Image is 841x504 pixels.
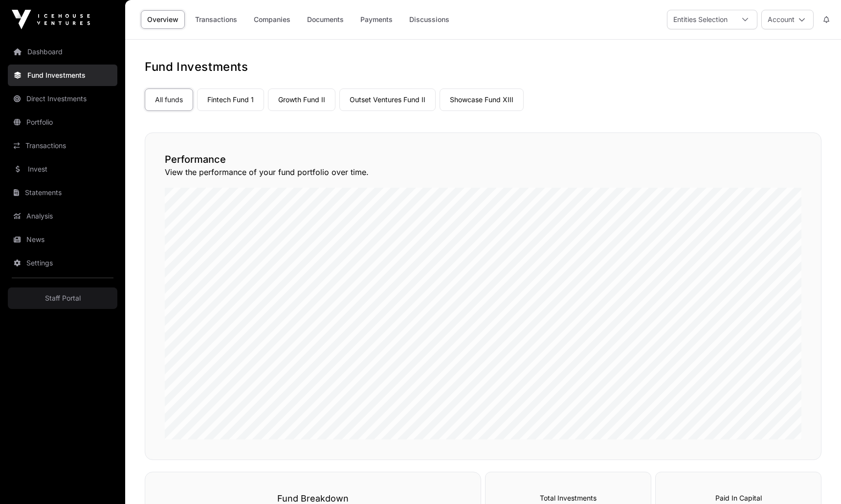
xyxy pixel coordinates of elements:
a: Staff Portal [8,287,117,309]
img: Icehouse Ventures Logo [12,10,90,29]
a: Transactions [189,10,243,29]
a: Discussions [403,10,456,29]
a: Statements [8,182,117,203]
h2: Performance [165,153,801,166]
a: Transactions [8,135,117,156]
h1: Fund Investments [145,59,821,75]
span: Total Investments [540,494,597,502]
a: Companies [247,10,297,29]
span: Paid In Capital [715,494,762,502]
a: Overview [141,10,185,29]
a: Fintech Fund 1 [197,88,264,111]
a: Direct Investments [8,88,117,110]
iframe: Chat Widget [792,457,841,504]
a: News [8,229,117,250]
a: All funds [145,88,193,111]
p: View the performance of your fund portfolio over time. [165,166,801,178]
a: Portfolio [8,111,117,133]
button: Account [761,10,814,29]
a: Showcase Fund XIII [440,88,524,111]
div: Entities Selection [667,10,733,29]
a: Settings [8,252,117,274]
a: Documents [301,10,350,29]
a: Growth Fund II [268,88,335,111]
a: Dashboard [8,41,117,63]
a: Fund Investments [8,65,117,86]
a: Payments [354,10,399,29]
a: Invest [8,158,117,180]
a: Outset Ventures Fund II [339,88,436,111]
a: Analysis [8,205,117,227]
